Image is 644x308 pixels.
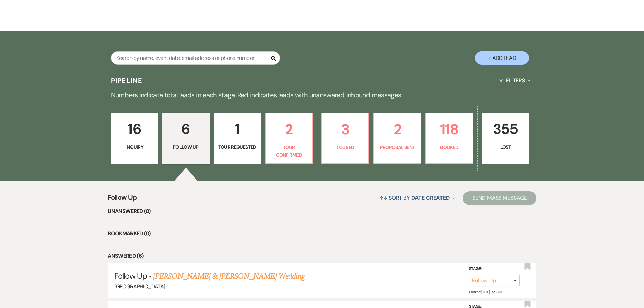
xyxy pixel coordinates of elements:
[214,113,261,164] a: 1Tour Requested
[111,113,158,164] a: 16Inquiry
[111,51,280,65] input: Search by name, event date, email address or phone number
[469,290,502,294] span: Created: [DATE] 9:23 AM
[79,90,566,100] p: Numbers indicate total leads in each stage. Red indicates leads with unanswered inbound messages.
[475,51,529,65] button: + Add Lead
[114,283,165,290] span: [GEOGRAPHIC_DATA]
[430,144,469,151] p: Booked
[496,72,533,90] button: Filters
[378,144,416,151] p: Proposal Sent
[411,194,450,202] span: Date Created
[326,118,365,141] p: 3
[270,144,308,159] p: Tour Confirmed
[111,76,143,86] h3: Pipeline
[486,118,525,140] p: 355
[167,118,205,140] p: 6
[218,118,257,140] p: 1
[482,113,529,164] a: 355Lost
[430,118,469,141] p: 118
[108,207,536,216] li: Unanswered (0)
[469,265,520,273] label: Stage:
[321,113,369,164] a: 3Toured
[108,192,137,207] span: Follow Up
[377,189,458,207] button: Sort By Date Created
[115,118,154,140] p: 16
[114,270,147,281] span: Follow Up
[425,113,473,164] a: 118Booked
[463,191,536,205] button: Send Mass Message
[378,118,416,141] p: 2
[167,143,205,151] p: Follow Up
[373,113,421,164] a: 2Proposal Sent
[379,194,387,202] span: ↑↓
[218,143,257,151] p: Tour Requested
[108,252,536,260] li: Answered (6)
[153,270,305,282] a: [PERSON_NAME] & [PERSON_NAME] Wedding
[108,229,536,238] li: Bookmarked (0)
[326,144,365,151] p: Toured
[270,118,308,141] p: 2
[486,143,525,151] p: Lost
[162,113,210,164] a: 6Follow Up
[265,113,313,164] a: 2Tour Confirmed
[115,143,154,151] p: Inquiry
